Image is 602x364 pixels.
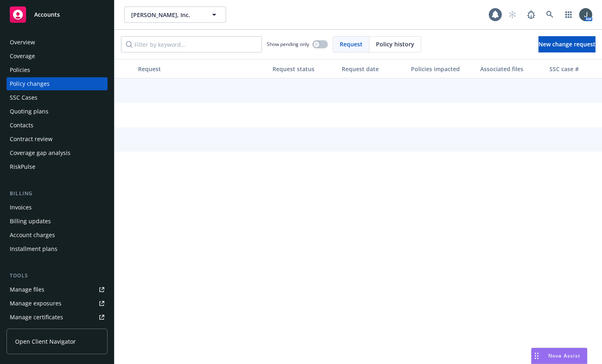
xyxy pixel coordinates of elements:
div: Request [138,65,266,73]
button: [PERSON_NAME], Inc. [124,7,226,23]
a: Overview [7,36,108,49]
img: photo [579,8,592,21]
a: Search [542,7,558,23]
div: RiskPulse [10,160,35,173]
div: Coverage gap analysis [10,146,70,159]
a: Billing updates [7,215,108,228]
div: Overview [10,36,35,49]
a: Installment plans [7,242,108,255]
div: Contacts [10,119,33,132]
a: SSC Cases [7,91,108,104]
div: Tools [7,272,108,280]
span: Nova Assist [548,352,580,359]
div: Policies impacted [411,65,474,73]
a: Contract review [7,133,108,146]
span: Open Client Navigator [15,337,76,346]
a: RiskPulse [7,160,108,173]
button: Request status [269,59,338,78]
a: Invoices [7,201,108,214]
span: Accounts [34,11,60,18]
span: [PERSON_NAME], Inc. [131,11,202,19]
a: Coverage [7,50,108,63]
span: New change request [538,40,595,48]
a: Policies [7,63,108,76]
a: Manage exposures [7,297,108,310]
span: Show pending only [267,41,309,48]
a: Manage certificates [7,311,108,324]
a: Quoting plans [7,105,108,118]
div: Installment plans [10,242,57,255]
div: Manage certificates [10,311,63,324]
div: SSC Cases [10,91,37,104]
a: Coverage gap analysis [7,146,108,159]
div: Billing updates [10,215,51,228]
div: Associated files [480,65,543,73]
span: Request [340,40,363,48]
a: Policy changes [7,77,108,90]
div: Manage exposures [10,297,62,310]
button: Policies impacted [408,59,477,78]
div: Contract review [10,133,53,146]
a: Report a Bug [523,7,539,23]
a: Manage files [7,283,108,296]
a: Account charges [7,229,108,242]
div: Policy changes [10,77,50,90]
div: Manage files [10,283,44,296]
button: Associated files [477,59,546,78]
div: Request date [342,65,404,73]
div: Invoices [10,201,32,214]
div: Policies [10,63,30,76]
div: Account charges [10,229,55,242]
a: Start snowing [504,7,521,23]
a: Switch app [560,7,577,23]
div: Quoting plans [10,105,48,118]
button: Request [135,59,269,78]
input: Filter by keyword... [121,36,262,52]
div: Coverage [10,50,35,63]
div: Request status [272,65,335,73]
a: New change request [538,36,595,52]
button: Nova Assist [531,348,587,364]
a: Contacts [7,119,108,132]
button: Request date [338,59,408,78]
div: Drag to move [532,348,542,364]
a: Accounts [7,3,108,26]
div: Billing [7,190,108,198]
span: Policy history [376,40,414,48]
